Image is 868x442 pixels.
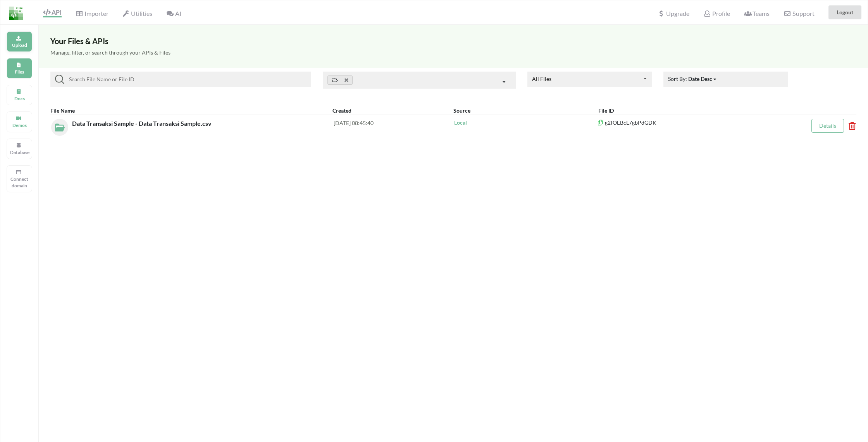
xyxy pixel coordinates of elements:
b: File Name [50,107,75,114]
div: All Files [532,76,551,82]
span: API [43,9,62,16]
p: Connect domain [10,176,29,189]
div: Date Desc [688,75,712,83]
img: searchIcon.svg [55,75,64,84]
h3: Your Files & APIs [50,36,856,46]
img: localFileIcon.eab6d1cc.svg [51,119,65,132]
img: LogoIcon.png [9,7,23,20]
span: Profile [703,10,730,17]
b: Created [332,107,351,114]
p: Local [454,119,597,127]
div: [DATE] 08:45:40 [334,119,453,136]
b: File ID [598,107,614,114]
p: Database [10,149,29,156]
span: Sort By: [668,75,717,82]
p: Docs [10,95,29,102]
span: Data Transaksi Sample - Data Transaksi Sample.csv [72,120,213,127]
span: Support [784,10,814,17]
h5: Manage, filter, or search through your APIs & Files [50,50,856,56]
b: Source [453,107,470,114]
button: Details [811,119,844,133]
span: AI [166,10,181,17]
a: Details [819,122,836,129]
span: Importer [76,10,108,17]
p: Upload [10,42,29,48]
span: Teams [744,10,770,17]
p: g2fOEBcL7gbPdGDK [597,119,773,127]
p: Files [10,69,29,75]
span: Utilities [122,10,152,17]
button: Logout [828,5,861,19]
p: Demos [10,122,29,128]
span: Upgrade [658,10,689,17]
input: Search File Name or File ID [64,75,308,84]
